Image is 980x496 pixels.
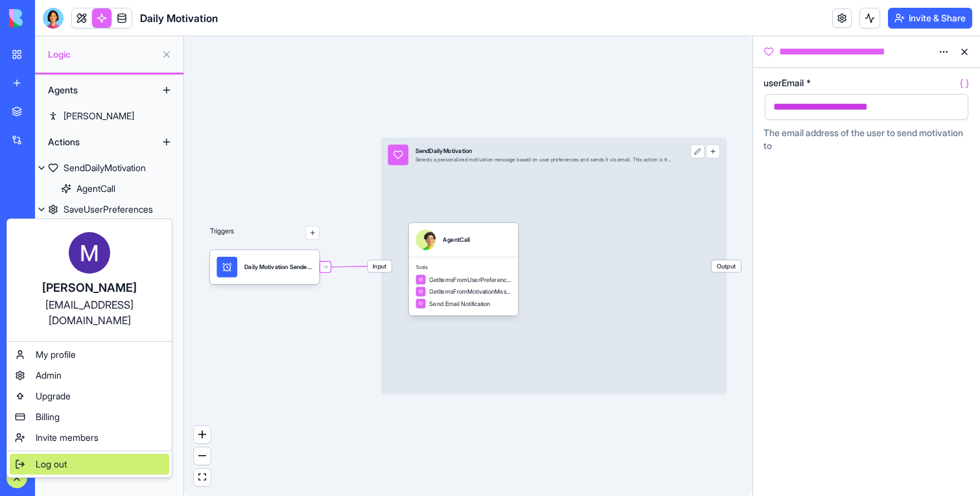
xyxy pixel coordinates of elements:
div: AgentCall [443,235,470,244]
span: GetItemsFromMotivationMessagesTable [429,287,511,296]
a: Billing [10,407,169,427]
span: Send Email Notification [429,300,490,308]
a: Admin [10,365,169,386]
button: zoom in [194,426,211,443]
div: SendDailyMotivation [415,147,672,155]
div: [PERSON_NAME] [20,279,159,297]
button: fit view [194,469,211,486]
div: Daily Motivation SenderTrigger [244,263,313,271]
p: Triggers [210,226,235,239]
span: My profile [36,348,76,361]
span: Log out [36,458,67,471]
span: Input [367,260,391,272]
span: Admin [36,369,62,382]
div: [EMAIL_ADDRESS][DOMAIN_NAME] [20,297,159,328]
span: Tools [415,265,511,272]
a: [PERSON_NAME][EMAIL_ADDRESS][DOMAIN_NAME] [10,222,169,338]
span: Invite members [36,431,99,444]
span: Billing [36,410,60,423]
a: Upgrade [10,386,169,407]
span: Upgrade [36,390,71,403]
a: My profile [10,344,169,365]
span: Output [712,260,741,272]
img: ACg8ocJtOslkEheqcbxbRNY-DBVyiSoWR6j0po04Vm4_vNZB470J1w=s96-c [69,232,110,274]
span: GetItemsFromUserPreferencesTable [429,276,511,284]
button: zoom out [194,447,211,465]
a: Invite members [10,427,169,448]
div: Selects a personalized motivation message based on user preferences and sends it via email. This ... [415,157,672,164]
g: Edge from 689c9c272a31653e85a975fb to 689c9c162a31653e85a92ad7 [321,266,379,267]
